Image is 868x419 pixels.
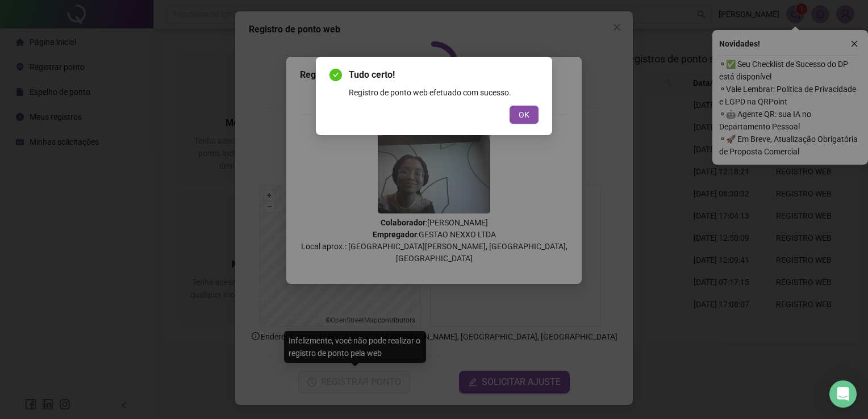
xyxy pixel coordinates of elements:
[510,106,539,124] button: OK
[349,86,539,99] div: Registro de ponto web efetuado com sucesso.
[329,69,342,81] span: check-circle
[519,108,529,121] span: OK
[349,68,539,82] span: Tudo certo!
[829,380,857,408] div: Open Intercom Messenger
